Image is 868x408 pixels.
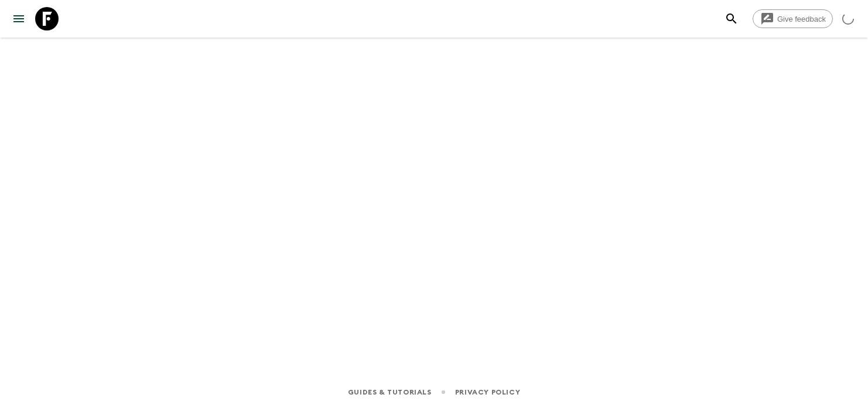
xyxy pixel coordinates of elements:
[455,386,520,399] a: Privacy Policy
[7,7,30,30] button: menu
[720,7,743,30] button: search adventures
[348,386,432,399] a: Guides & Tutorials
[771,15,832,23] span: Give feedback
[753,9,833,28] a: Give feedback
